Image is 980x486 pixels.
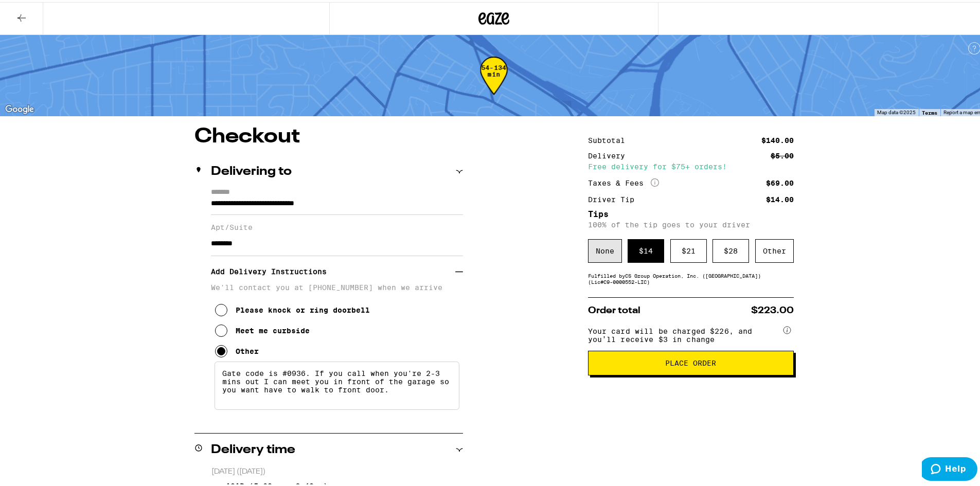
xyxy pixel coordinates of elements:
[588,237,622,261] div: None
[588,161,794,168] div: Free delivery for $75+ orders!
[877,107,916,113] span: Map data ©2025
[211,164,292,176] h2: Delivering to
[211,258,455,281] h3: Add Delivery Instructions
[211,465,463,475] p: [DATE] ([DATE])
[712,237,749,261] div: $ 28
[211,442,295,454] h2: Delivery time
[588,150,632,157] div: Delivery
[588,176,659,186] div: Taxes & Fees
[588,219,794,227] p: 100% of the tip goes to your driver
[588,349,794,373] button: Place Order
[211,281,463,290] p: We'll contact you at [PHONE_NUMBER] when we arrive
[236,345,259,353] div: Other
[922,455,977,481] iframe: Opens a widget where you can find more information
[922,107,937,114] a: Terms
[3,101,37,114] a: Open this area in Google Maps (opens a new window)
[771,150,794,157] div: $5.00
[670,237,707,261] div: $ 21
[588,304,640,313] span: Order total
[588,271,794,283] div: Fulfilled by CS Group Operation, Inc. ([GEOGRAPHIC_DATA]) (Lic# C9-0000552-LIC )
[480,62,508,101] div: 54-134 min
[588,321,781,341] span: Your card will be charged $226, and you’ll receive $3 in change
[588,208,794,217] h5: Tips
[215,298,370,318] button: Please knock or ring doorbell
[755,237,794,261] div: Other
[3,101,37,114] img: Google
[766,194,794,201] div: $14.00
[628,237,664,261] div: $ 14
[588,135,632,142] div: Subtotal
[588,194,642,201] div: Driver Tip
[236,325,310,333] div: Meet me curbside
[211,221,463,229] label: Apt/Suite
[766,177,794,185] div: $69.00
[215,318,310,339] button: Meet me curbside
[665,357,716,365] span: Place Order
[761,135,794,142] div: $140.00
[215,339,259,359] button: Other
[194,124,463,145] h1: Checkout
[751,304,794,313] span: $223.00
[236,304,370,312] div: Please knock or ring doorbell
